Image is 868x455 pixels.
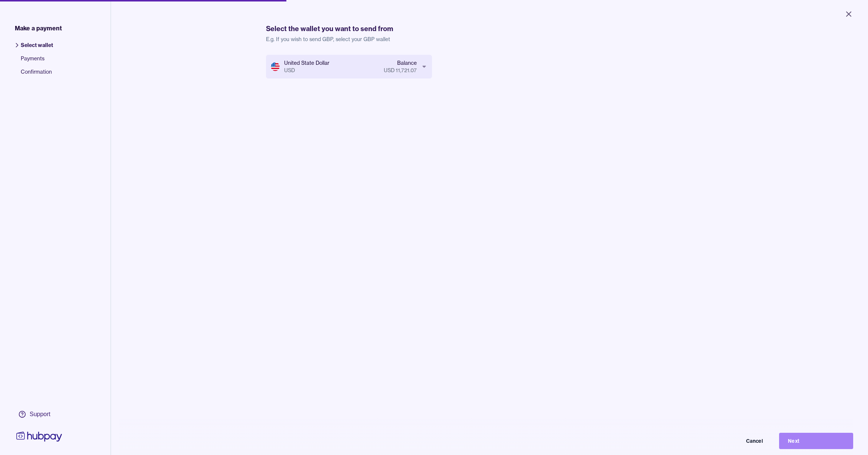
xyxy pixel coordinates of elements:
[835,6,862,22] button: Close
[698,433,772,449] button: Cancel
[15,24,62,33] span: Make a payment
[779,433,853,449] button: Next
[21,68,53,81] span: Confirmation
[15,407,64,422] a: Support
[266,36,713,43] p: E.g. If you wish to send GBP, select your GBP wallet
[21,41,53,55] span: Select wallet
[30,410,50,418] div: Support
[21,55,53,68] span: Payments
[266,24,713,34] h1: Select the wallet you want to send from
